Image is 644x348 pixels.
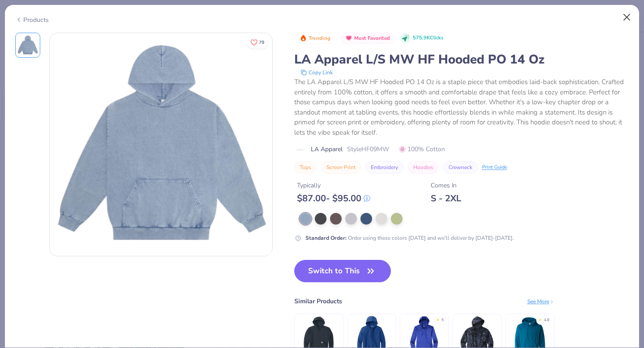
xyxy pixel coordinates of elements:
div: S - 2XL [431,193,461,204]
img: Front [50,33,272,256]
img: Trending sort [300,34,307,42]
div: Order using these colors [DATE] and we'll deliver by [DATE]-[DATE]. [305,234,514,242]
div: LA Apparel L/S MW HF Hooded PO 14 Oz [294,51,629,68]
button: Badge Button [295,33,335,44]
div: The LA Apparel L/S MW HF Hooded PO 14 Oz is a staple piece that embodies laid-back sophistication... [294,77,629,137]
div: ★ [538,317,542,321]
strong: Standard Order : [305,234,347,242]
span: 575.9K Clicks [413,34,443,42]
img: brand logo [294,146,306,153]
span: LA Apparel [311,144,343,154]
div: Typically [297,181,370,190]
div: ★ [436,317,440,321]
div: See More [527,297,555,306]
button: Badge Button [341,33,395,44]
div: 5 [441,317,444,323]
span: 100% Cotton [399,144,445,154]
span: Style HF09MW [347,144,389,154]
button: Switch to This [294,260,391,282]
span: Trending [309,36,330,41]
button: Hoodies [408,161,439,174]
button: Screen Print [321,161,361,174]
div: Comes In [431,181,461,190]
button: copy to clipboard [298,68,335,77]
div: Print Guide [482,164,507,171]
span: Most Favorited [354,36,390,41]
div: Products [15,15,49,25]
span: 79 [259,40,264,45]
button: Embroidery [365,161,403,174]
div: Similar Products [294,297,342,306]
button: Like [246,36,268,49]
div: 4.8 [544,317,549,323]
button: Tops [294,161,317,174]
img: Front [17,34,38,56]
img: Most Favorited sort [345,34,352,42]
button: Crewneck [443,161,478,174]
button: Close [619,9,636,26]
div: $ 87.00 - $ 95.00 [297,193,370,204]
